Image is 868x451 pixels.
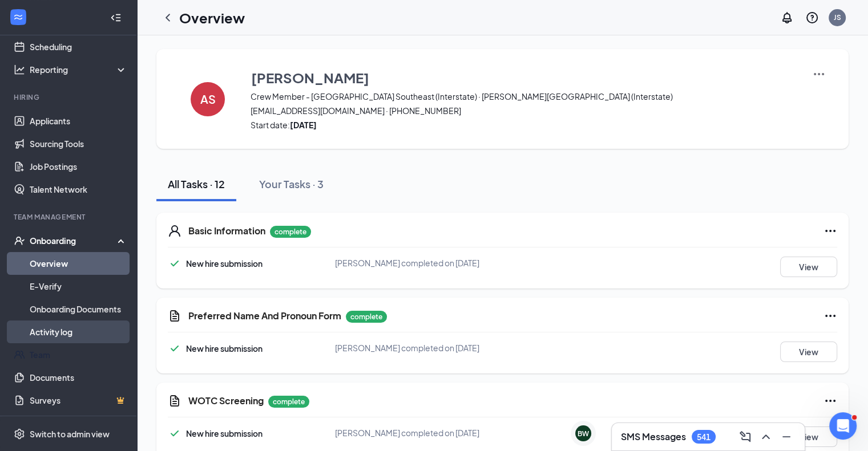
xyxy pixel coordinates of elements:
a: Team [30,343,127,366]
svg: Settings [14,428,25,440]
svg: CustomFormIcon [168,394,181,408]
svg: ChevronUp [759,430,773,444]
span: Crew Member - [GEOGRAPHIC_DATA] Southeast (Interstate) · [PERSON_NAME][GEOGRAPHIC_DATA] (Interstate) [251,91,798,102]
svg: Notifications [780,11,794,25]
h5: WOTC Screening [188,395,264,407]
svg: CustomFormIcon [168,309,181,323]
a: Job Postings [30,155,127,178]
span: [EMAIL_ADDRESS][DOMAIN_NAME] · [PHONE_NUMBER] [251,105,798,116]
span: New hire submission [186,428,263,438]
iframe: Intercom live chat [829,412,857,440]
svg: ChevronLeft [161,11,175,25]
div: JS [834,13,841,22]
svg: ComposeMessage [738,430,752,444]
button: [PERSON_NAME] [251,67,798,88]
a: Activity log [30,320,127,343]
a: E-Verify [30,275,127,298]
button: View [780,426,837,447]
svg: UserCheck [14,235,25,246]
svg: QuestionInfo [805,11,819,25]
div: Your Tasks · 3 [259,177,324,191]
svg: User [168,224,181,238]
h3: SMS Messages [621,430,686,443]
a: Applicants [30,109,127,132]
a: SurveysCrown [30,389,127,412]
p: complete [268,396,309,408]
a: Documents [30,366,127,389]
h1: Overview [179,8,245,27]
span: New hire submission [186,258,263,269]
span: [PERSON_NAME] completed on [DATE] [335,343,479,353]
a: Talent Network [30,178,127,201]
svg: Ellipses [823,309,837,323]
span: Start date: [251,119,798,131]
div: All Tasks · 12 [168,177,225,191]
p: complete [270,226,311,238]
a: Overview [30,252,127,275]
svg: Analysis [14,64,25,75]
svg: Checkmark [168,426,181,440]
div: 541 [697,432,710,442]
div: Team Management [14,212,125,222]
div: Switch to admin view [30,428,110,440]
h5: Preferred Name And Pronoun Form [188,310,341,322]
div: Reporting [30,64,128,75]
div: Hiring [14,92,125,102]
span: New hire submission [186,343,263,354]
button: ComposeMessage [736,428,754,446]
p: complete [346,311,387,323]
a: Sourcing Tools [30,132,127,155]
strong: [DATE] [290,120,317,130]
button: View [780,342,837,362]
img: More Actions [812,67,826,81]
h4: AS [200,95,216,103]
div: BW [578,429,589,438]
button: Minimize [777,428,796,446]
h3: [PERSON_NAME] [251,68,369,87]
div: Onboarding [30,235,118,246]
svg: Checkmark [168,342,181,355]
a: Onboarding Documents [30,298,127,320]
button: View [780,257,837,277]
button: ChevronUp [757,428,775,446]
svg: Ellipses [823,224,837,238]
a: Scheduling [30,35,127,58]
span: [PERSON_NAME] completed on [DATE] [335,428,479,438]
svg: Checkmark [168,257,181,270]
svg: Minimize [780,430,793,444]
svg: Collapse [110,12,122,23]
svg: Ellipses [823,394,837,408]
span: [PERSON_NAME] completed on [DATE] [335,258,479,268]
h5: Basic Information [188,225,265,237]
svg: WorkstreamLogo [13,11,24,23]
button: AS [179,67,236,131]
